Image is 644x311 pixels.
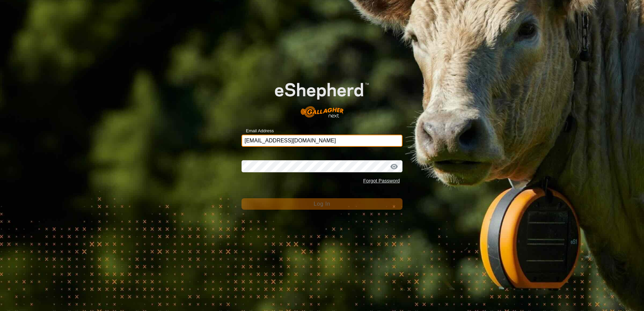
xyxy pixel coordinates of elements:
[241,135,402,147] input: Email Address
[241,128,274,134] label: Email Address
[258,69,386,124] img: E-shepherd Logo
[314,201,330,207] span: Log In
[363,178,400,183] a: Forgot Password
[241,198,402,210] button: Log In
